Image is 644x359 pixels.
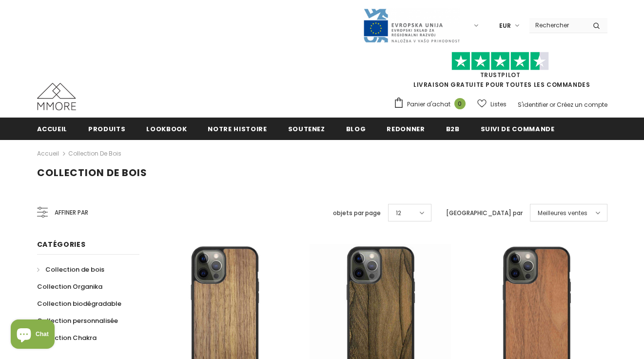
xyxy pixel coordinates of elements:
span: EUR [499,21,511,31]
span: Collection de bois [37,166,147,179]
span: Listes [490,100,507,109]
span: Blog [346,124,366,134]
a: Accueil [37,118,68,140]
a: Redonner [387,118,425,140]
a: Collection de bois [68,149,121,158]
span: Collection biodégradable [37,299,121,308]
a: Collection biodégradable [37,295,121,312]
a: Collection personnalisée [37,312,118,329]
a: soutenez [288,118,325,140]
span: Collection de bois [45,265,104,274]
img: Faites confiance aux étoiles pilotes [451,52,549,71]
a: Collection Organika [37,278,102,295]
span: or [549,100,555,109]
span: Collection Organika [37,282,102,291]
a: TrustPilot [480,71,521,79]
span: Suivi de commande [481,124,555,134]
a: Listes [477,96,507,113]
span: 12 [396,208,401,218]
a: Créez un compte [557,100,607,109]
label: [GEOGRAPHIC_DATA] par [446,208,523,218]
span: Affiner par [55,207,88,218]
a: B2B [446,118,460,140]
a: Javni Razpis [363,21,460,29]
a: Collection Chakra [37,329,97,346]
a: Blog [346,118,366,140]
span: Redonner [387,124,425,134]
label: objets par page [333,208,381,218]
span: Collection Chakra [37,333,97,342]
span: Notre histoire [208,124,267,134]
inbox-online-store-chat: Shopify online store chat [8,319,58,351]
a: S'identifier [518,100,548,109]
span: Meilleures ventes [538,208,587,218]
a: Produits [88,118,125,140]
span: B2B [446,124,460,134]
a: Panier d'achat 0 [393,97,470,112]
span: Panier d'achat [407,100,450,109]
input: Search Site [529,18,585,32]
a: Collection de bois [37,261,104,278]
a: Notre histoire [208,118,267,140]
span: Accueil [37,124,68,134]
span: 0 [454,98,466,109]
span: Catégories [37,239,86,249]
span: soutenez [288,124,325,134]
img: Cas MMORE [37,83,76,110]
a: Suivi de commande [481,118,555,140]
img: Javni Razpis [363,8,460,43]
span: LIVRAISON GRATUITE POUR TOUTES LES COMMANDES [393,56,607,89]
span: Collection personnalisée [37,316,118,325]
a: Accueil [37,148,59,160]
span: Produits [88,124,125,134]
a: Lookbook [146,118,187,140]
span: Lookbook [146,124,187,134]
